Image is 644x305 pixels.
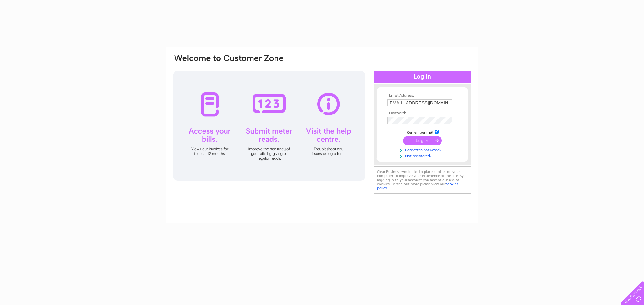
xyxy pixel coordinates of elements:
[374,166,471,194] div: Clear Business would like to place cookies on your computer to improve your experience of the sit...
[387,152,459,158] a: Not registered?
[386,111,459,115] th: Password:
[377,182,458,190] a: cookies policy
[386,129,459,135] td: Remember me?
[387,147,459,152] a: Forgotten password?
[403,136,442,145] input: Submit
[386,93,459,98] th: Email Address:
